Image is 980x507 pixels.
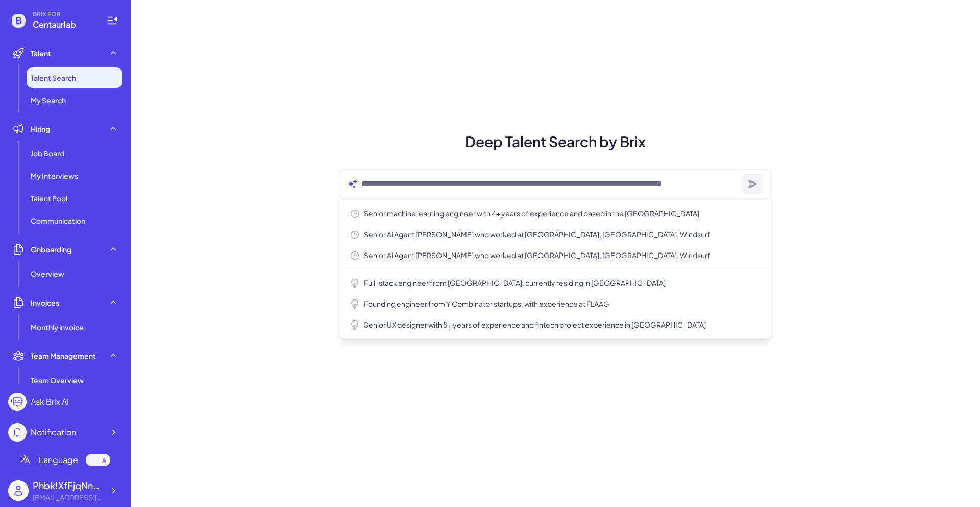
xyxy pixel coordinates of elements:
div: Ask Brix AI [31,396,69,408]
span: Centaurlab [33,18,94,31]
span: Invoices [31,297,59,308]
span: Senior machine learning engineer with 4+ years of experience and based in the [GEOGRAPHIC_DATA] [364,208,761,219]
span: Language [39,454,78,466]
button: Senior machine learning engineer with 4+ years of experience and based in the [GEOGRAPHIC_DATA] [344,204,767,223]
span: Communication [31,216,85,226]
div: Phbk!XfFjqNnE6X [33,478,104,492]
span: Team Overview [31,375,84,385]
span: Job Board [31,148,64,158]
div: hchen862@gatech.edu [33,492,104,503]
h1: Deep Talent Search by Brix [327,131,784,152]
button: Senior Ai Agent [PERSON_NAME] who worked at [GEOGRAPHIC_DATA], [GEOGRAPHIC_DATA], Windsurf [344,246,767,265]
button: Full-stack engineer from [GEOGRAPHIC_DATA], currently residing in [GEOGRAPHIC_DATA] [344,273,767,292]
span: Senior Ai Agent [PERSON_NAME] who worked at [GEOGRAPHIC_DATA], [GEOGRAPHIC_DATA], Windsurf [364,250,761,261]
span: My Search [31,95,66,105]
span: Founding engineer from Y Combinator startups, with experience at FLAAG [364,298,609,309]
span: Monthly invoice [31,322,84,332]
span: BRIX FOR [33,10,94,18]
div: Notification [31,426,76,439]
span: Senior Ai Agent [PERSON_NAME] who worked at [GEOGRAPHIC_DATA], [GEOGRAPHIC_DATA], Windsurf [364,229,761,240]
button: Senior UX designer with 5+ years of experience and fintech project experience in [GEOGRAPHIC_DATA] [344,315,767,334]
button: Founding engineer from Y Combinator startups, with experience at FLAAG [344,294,767,313]
span: Full-stack engineer from [GEOGRAPHIC_DATA], currently residing in [GEOGRAPHIC_DATA] [364,278,666,288]
span: Overview [31,269,64,279]
span: Hiring [31,124,50,134]
span: My Interviews [31,171,78,181]
span: Team Management [31,351,96,361]
span: Talent Pool [31,193,67,203]
span: Senior UX designer with 5+ years of experience and fintech project experience in [GEOGRAPHIC_DATA] [364,319,706,330]
span: Talent Search [31,73,76,83]
span: Talent [31,48,51,58]
button: Senior Ai Agent [PERSON_NAME] who worked at [GEOGRAPHIC_DATA], [GEOGRAPHIC_DATA], Windsurf [344,225,767,244]
span: Onboarding [31,244,71,255]
img: user_logo.png [8,480,29,501]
